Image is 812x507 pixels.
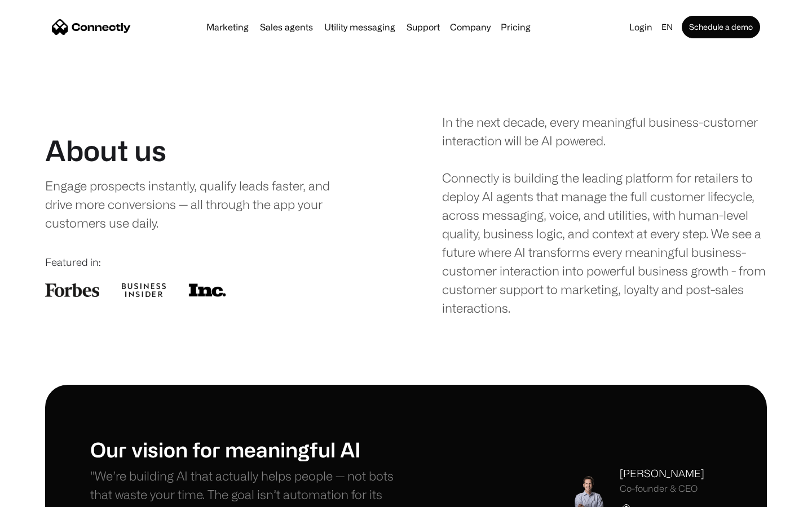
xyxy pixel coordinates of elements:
a: Support [402,23,444,32]
h1: About us [45,134,166,167]
a: Pricing [496,23,535,32]
a: Schedule a demo [682,16,760,38]
div: [PERSON_NAME] [620,466,704,481]
div: In the next decade, every meaningful business-customer interaction will be AI powered. Connectly ... [442,113,767,317]
div: Featured in: [45,255,370,270]
a: Sales agents [255,23,317,32]
div: Co-founder & CEO [620,483,704,494]
a: Marketing [202,23,253,32]
h1: Our vision for meaningful AI [90,437,406,461]
div: en [661,19,673,35]
div: Company [450,19,491,35]
a: Utility messaging [320,23,400,32]
a: Login [625,19,657,35]
div: Engage prospects instantly, qualify leads faster, and drive more conversions — all through the ap... [45,176,354,232]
